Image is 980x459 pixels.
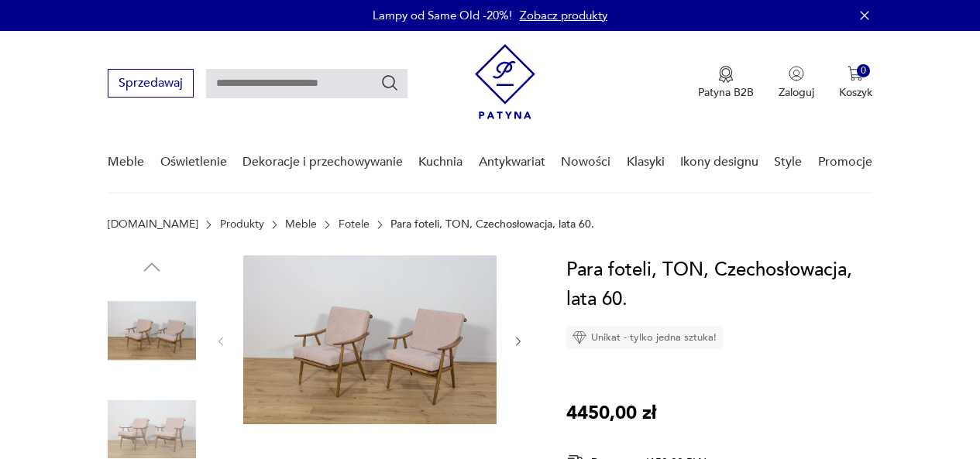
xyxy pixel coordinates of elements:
[839,66,872,100] button: 0Koszyk
[479,132,545,192] a: Antykwariat
[680,132,758,192] a: Ikony designu
[857,64,870,77] div: 0
[566,255,872,314] h1: Para foteli, TON, Czechosłowacja, lata 60.
[566,326,723,349] div: Unikat - tylko jedna sztuka!
[243,255,497,424] img: Zdjęcie produktu Para foteli, TON, Czechosłowacja, lata 60.
[818,132,872,192] a: Promocje
[108,218,198,231] a: [DOMAIN_NAME]
[520,8,607,23] a: Zobacz produkty
[220,218,264,231] a: Produkty
[698,66,754,100] a: Ikona medaluPatyna B2B
[475,44,535,119] img: Patyna - sklep z meblami i dekoracjami vintage
[627,132,665,192] a: Klasyki
[373,8,512,23] p: Lampy od Same Old -20%!
[573,331,586,344] img: Ikona diamentu
[779,66,814,100] button: Zaloguj
[789,66,804,81] img: Ikonka użytkownika
[339,218,370,231] a: Fotele
[698,85,754,100] p: Patyna B2B
[839,85,872,100] p: Koszyk
[285,218,317,231] a: Meble
[566,399,656,428] p: 4450,00 zł
[108,79,194,90] a: Sprzedawaj
[418,132,462,192] a: Kuchnia
[390,218,594,231] p: Para foteli, TON, Czechosłowacja, lata 60.
[848,66,863,81] img: Ikona koszyka
[380,74,399,92] button: Szukaj
[774,132,802,192] a: Style
[718,66,734,83] img: Ikona medalu
[108,132,144,192] a: Meble
[108,69,194,98] button: Sprzedawaj
[779,85,814,100] p: Zaloguj
[160,132,227,192] a: Oświetlenie
[698,66,754,100] button: Patyna B2B
[561,132,610,192] a: Nowości
[242,132,403,192] a: Dekoracje i przechowywanie
[108,286,196,375] img: Zdjęcie produktu Para foteli, TON, Czechosłowacja, lata 60.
